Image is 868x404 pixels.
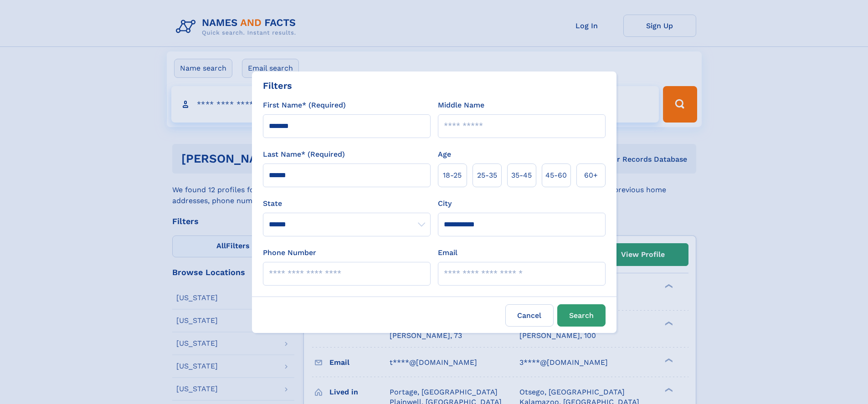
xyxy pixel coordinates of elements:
[545,170,567,181] span: 45‑60
[438,247,457,258] label: Email
[511,170,532,181] span: 35‑45
[477,170,497,181] span: 25‑35
[438,198,452,209] label: City
[438,149,451,160] label: Age
[263,149,345,160] label: Last Name* (Required)
[438,100,484,111] label: Middle Name
[263,247,316,258] label: Phone Number
[557,304,606,327] button: Search
[263,198,431,209] label: State
[505,304,554,327] label: Cancel
[443,170,462,181] span: 18‑25
[584,170,598,181] span: 60+
[263,79,292,92] div: Filters
[263,100,346,111] label: First Name* (Required)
